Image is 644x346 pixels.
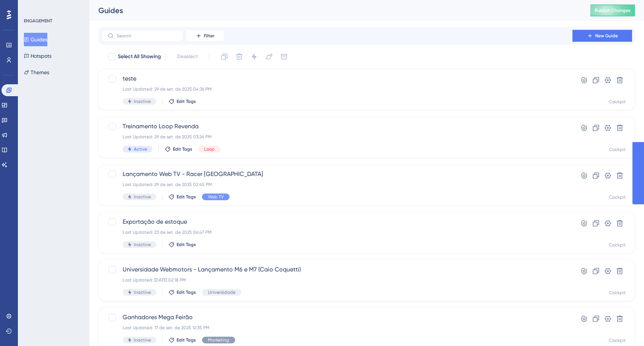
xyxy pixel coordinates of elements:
div: Cockpit [609,290,626,296]
button: Filter [186,30,224,42]
div: Last Updated: 29 de set. de 2025 02:45 PM [123,182,551,188]
span: Deselect [177,52,198,61]
div: Last Updated: 29 de set. de 2025 03:24 PM [123,134,551,140]
span: Lançamento Web TV - Racer [GEOGRAPHIC_DATA] [123,170,551,179]
div: Last Updated: 29 de set. de 2025 04:36 PM [123,86,551,92]
div: Last Updated: [DATE] 02:18 PM [123,277,551,283]
span: Select All Showing [118,52,161,61]
span: Edit Tags [177,289,196,295]
span: Inactive [134,289,151,295]
div: Cockpit [609,147,626,152]
span: Edit Tags [177,98,196,104]
span: Universidade Webmotors - Lançamento M6 e M7 (Caio Coquetti) [123,265,551,274]
span: Inactive [134,242,151,248]
span: Universidade [208,289,236,295]
span: Publish Changes [595,7,631,13]
button: Deselect [170,50,205,63]
span: Exportação de estoque [123,217,551,226]
span: Loop [204,146,215,152]
button: Guides [24,33,47,46]
span: Edit Tags [177,337,196,343]
span: Filter [204,33,214,39]
div: Guides [98,5,572,16]
button: Edit Tags [165,146,192,152]
span: Treinamento Loop Revenda [123,122,551,131]
div: Cockpit [609,242,626,248]
input: Search [117,33,177,38]
span: Edit Tags [173,146,192,152]
span: teste [123,74,551,83]
span: Marketing [208,337,229,343]
button: Edit Tags [168,289,196,295]
button: New Guide [572,30,632,42]
button: Edit Tags [168,242,196,248]
span: Ganhadores Mega Feirão [123,313,551,322]
div: ENGAGEMENT [24,18,52,24]
span: Web TV [208,194,224,200]
span: Edit Tags [177,194,196,200]
button: Edit Tags [168,194,196,200]
div: Cockpit [609,99,626,105]
button: Publish Changes [590,4,635,16]
div: Last Updated: 17 de set. de 2025 12:35 PM [123,325,551,331]
div: Cockpit [609,194,626,200]
button: Edit Tags [168,98,196,104]
div: Cockpit [609,337,626,343]
span: Inactive [134,194,151,200]
span: Active [134,146,147,152]
span: Inactive [134,337,151,343]
button: Edit Tags [168,337,196,343]
button: Themes [24,66,49,79]
span: New Guide [595,33,618,39]
span: Inactive [134,98,151,104]
div: Last Updated: 23 de set. de 2025 06:47 PM [123,229,551,235]
span: Edit Tags [177,242,196,248]
iframe: UserGuiding AI Assistant Launcher [613,317,635,339]
button: Hotspots [24,49,51,63]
